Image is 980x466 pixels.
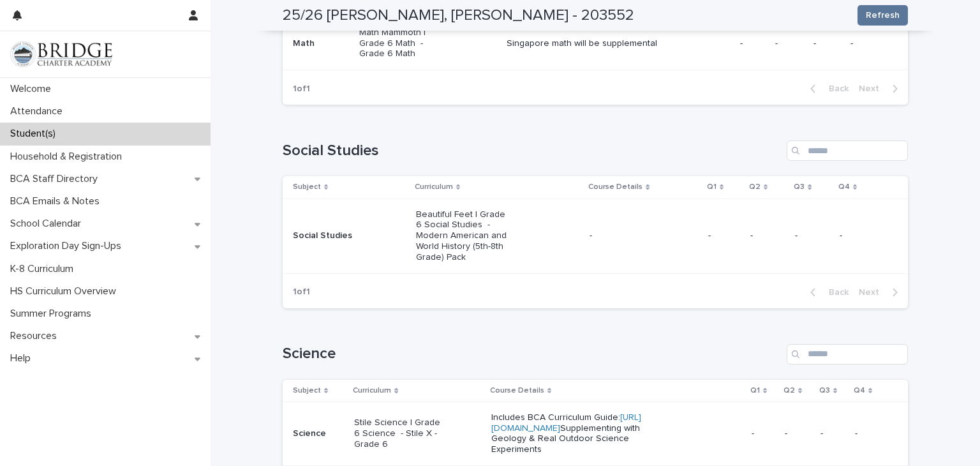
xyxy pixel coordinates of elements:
[783,384,795,398] p: Q2
[5,173,108,185] p: BCA Staff Directory
[855,428,887,439] p: -
[795,230,829,241] p: -
[840,230,887,241] p: -
[800,287,854,298] button: Back
[5,83,61,95] p: Welcome
[794,180,805,194] p: Q3
[293,230,384,241] p: Social Studies
[857,5,908,26] button: Refresh
[5,240,131,252] p: Exploration Day Sign-Ups
[283,402,908,465] tr: ScienceStile Science | Grade 6 Science - Stile X - Grade 6Includes BCA Curriculum Guide:[URL][DOM...
[5,128,66,140] p: Student(s)
[750,230,785,241] p: -
[820,428,845,439] p: -
[415,180,453,194] p: Curriculum
[859,288,887,297] span: Next
[293,38,349,49] p: Math
[5,195,110,207] p: BCA Emails & Notes
[854,83,908,94] button: Next
[821,84,849,93] span: Back
[283,199,908,273] tr: Social StudiesBeautiful Feet | Grade 6 Social Studies - Modern American and World History (5th-8t...
[283,142,782,160] h1: Social Studies
[283,345,782,363] h1: Science
[854,287,908,298] button: Next
[866,9,900,22] span: Refresh
[353,384,391,398] p: Curriculum
[293,180,321,194] p: Subject
[490,384,544,398] p: Course Details
[707,180,716,194] p: Q1
[416,209,507,263] p: Beautiful Feet | Grade 6 Social Studies - Modern American and World History (5th-8th Grade) Pack
[5,285,126,297] p: HS Curriculum Overview
[785,428,810,439] p: -
[5,218,91,230] p: School Calendar
[283,276,320,308] p: 1 of 1
[813,38,840,49] p: -
[283,6,634,25] h2: 25/26 [PERSON_NAME], [PERSON_NAME] - 203552
[838,180,850,194] p: Q4
[293,428,344,439] p: Science
[5,308,101,320] p: Summer Programs
[491,412,674,455] p: Includes BCA Curriculum Guide: Supplementing with Geology & Real Outdoor Science Experiments
[5,105,73,117] p: Attendance
[752,428,775,439] p: -
[5,151,132,163] p: Household & Registration
[359,27,450,59] p: Math Mammoth | Grade 6 Math - Grade 6 Math
[354,417,445,449] p: Stile Science | Grade 6 Science - Stile X - Grade 6
[283,17,908,70] tr: MathMath Mammoth | Grade 6 Math - Grade 6 MathSingapore math will be supplemental----
[821,288,849,297] span: Back
[787,140,908,161] input: Search
[850,38,887,49] p: -
[787,344,908,365] input: Search
[854,384,865,398] p: Q4
[800,83,854,94] button: Back
[749,180,761,194] p: Q2
[775,38,803,49] p: -
[750,384,760,398] p: Q1
[5,263,84,275] p: K-8 Curriculum
[859,84,887,93] span: Next
[5,352,41,365] p: Help
[588,180,642,194] p: Course Details
[283,73,320,105] p: 1 of 1
[5,330,67,342] p: Resources
[507,38,689,49] p: Singapore math will be supplemental
[10,41,112,67] img: V1C1m3IdTEidaUdm9Hs0
[819,384,830,398] p: Q3
[293,384,321,398] p: Subject
[590,230,698,241] p: -
[708,230,740,241] p: -
[740,38,766,49] p: -
[491,413,641,433] a: [URL][DOMAIN_NAME]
